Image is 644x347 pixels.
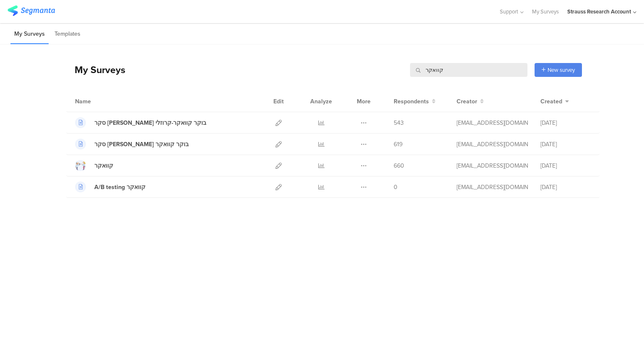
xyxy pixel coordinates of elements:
button: Created [540,97,569,106]
div: [DATE] [540,161,591,170]
div: סקר דגני בוקר קוואקר-קרוזלי [94,118,206,127]
img: segmanta logo [8,5,55,16]
div: assaf.cheprut@strauss-group.com [457,140,528,149]
div: Strauss Research Account [567,8,631,16]
div: Analyze [309,91,334,112]
li: Templates [51,24,84,44]
div: assaf.cheprut@strauss-group.com [457,118,528,127]
div: Name [75,97,125,106]
a: קוואקר [75,160,113,171]
li: My Surveys [10,24,49,44]
span: Created [540,97,562,106]
span: 619 [394,140,402,149]
span: 0 [394,183,397,192]
span: Respondents [394,97,429,106]
a: סקר [PERSON_NAME] בוקר קוואקר-קרוזלי [75,117,206,128]
div: A/B testing קוואקר [94,183,145,192]
div: More [355,91,373,112]
div: assaf.cheprut@strauss-group.com [457,161,528,170]
a: A/B testing קוואקר [75,181,145,192]
span: Support [500,8,518,16]
div: ayeletld@strauss-group.com [457,183,528,192]
div: [DATE] [540,140,591,149]
div: קוואקר [94,161,113,170]
button: Creator [457,97,484,106]
a: סקר [PERSON_NAME] בוקר קוואקר [75,139,189,150]
input: Survey Name, Creator... [410,63,527,77]
div: Edit [270,91,288,112]
span: New survey [548,66,575,74]
div: סקר דגני בוקר קוואקר [94,140,189,149]
span: 543 [394,118,404,127]
div: [DATE] [540,183,591,192]
button: Respondents [394,97,436,106]
div: My Surveys [66,63,125,77]
div: [DATE] [540,118,591,127]
span: 660 [394,161,404,170]
span: Creator [457,97,477,106]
